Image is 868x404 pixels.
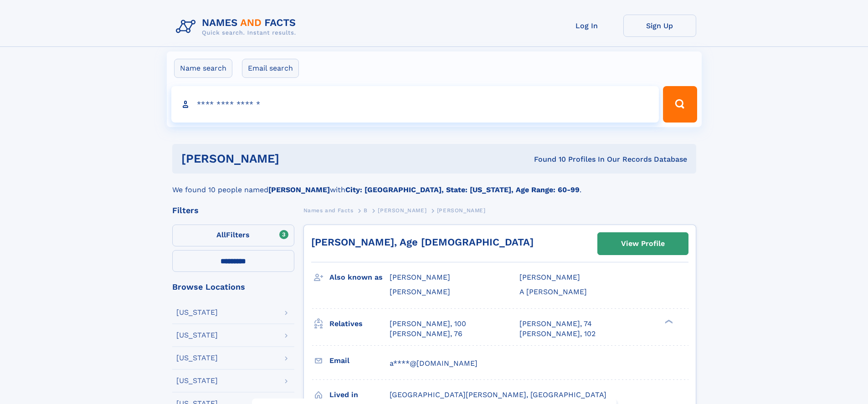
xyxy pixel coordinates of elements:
a: [PERSON_NAME], 102 [519,329,596,339]
h3: Lived in [329,387,390,403]
span: [GEOGRAPHIC_DATA][PERSON_NAME], [GEOGRAPHIC_DATA] [390,390,606,399]
div: [US_STATE] [176,309,218,316]
a: Sign Up [623,15,696,37]
div: Filters [172,206,294,215]
label: Filters [172,225,294,246]
span: All [216,230,226,239]
a: [PERSON_NAME], 100 [390,319,466,329]
a: [PERSON_NAME] [378,205,426,216]
div: We found 10 people named with . [172,174,696,195]
div: [US_STATE] [176,377,218,384]
span: B [364,207,368,214]
span: [PERSON_NAME] [390,287,450,296]
span: [PERSON_NAME] [437,207,486,214]
button: Search Button [663,86,697,123]
h3: Also known as [329,270,390,285]
img: Logo Names and Facts [172,15,303,39]
a: View Profile [598,233,688,255]
a: [PERSON_NAME], 74 [519,319,592,329]
a: B [364,205,368,216]
a: [PERSON_NAME], 76 [390,329,462,339]
h3: Relatives [329,316,390,332]
label: Email search [242,59,299,78]
span: A [PERSON_NAME] [519,287,587,296]
div: [US_STATE] [176,354,218,362]
a: [PERSON_NAME], Age [DEMOGRAPHIC_DATA] [311,236,534,248]
div: View Profile [621,233,665,254]
label: Name search [174,59,232,78]
a: Names and Facts [303,205,354,216]
div: [US_STATE] [176,332,218,339]
h3: Email [329,353,390,368]
div: Found 10 Profiles In Our Records Database [406,154,687,164]
b: City: [GEOGRAPHIC_DATA], State: [US_STATE], Age Range: 60-99 [345,185,580,194]
span: [PERSON_NAME] [519,273,580,281]
input: search input [171,86,659,123]
span: [PERSON_NAME] [390,273,450,281]
b: [PERSON_NAME] [268,185,330,194]
div: Browse Locations [172,283,294,291]
span: [PERSON_NAME] [378,207,426,214]
h1: [PERSON_NAME] [181,153,407,164]
a: Log In [550,15,623,37]
div: ❯ [663,318,673,324]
